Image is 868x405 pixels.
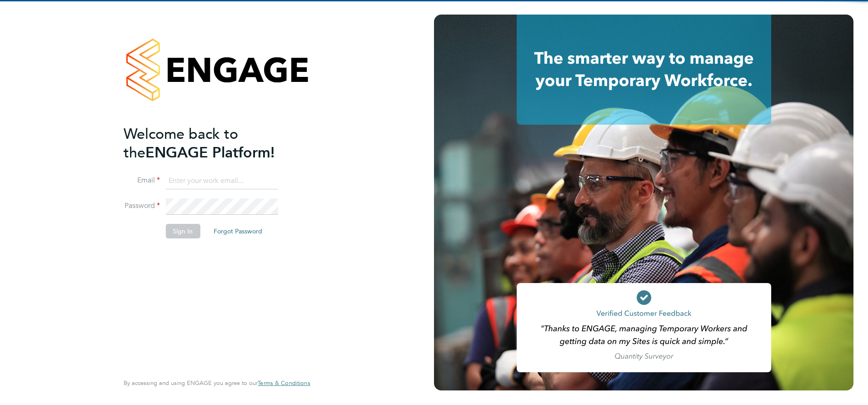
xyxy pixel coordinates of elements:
h2: ENGAGE Platform! [124,125,301,162]
label: Password [124,201,160,211]
label: Email [124,176,160,185]
a: Terms & Conditions [258,380,310,387]
span: By accessing and using ENGAGE you agree to our [124,379,310,387]
span: Terms & Conditions [258,379,310,387]
button: Sign In [165,224,200,238]
span: Welcome back to the [124,125,238,162]
input: Enter your work email... [165,173,278,189]
button: Forgot Password [206,224,269,238]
